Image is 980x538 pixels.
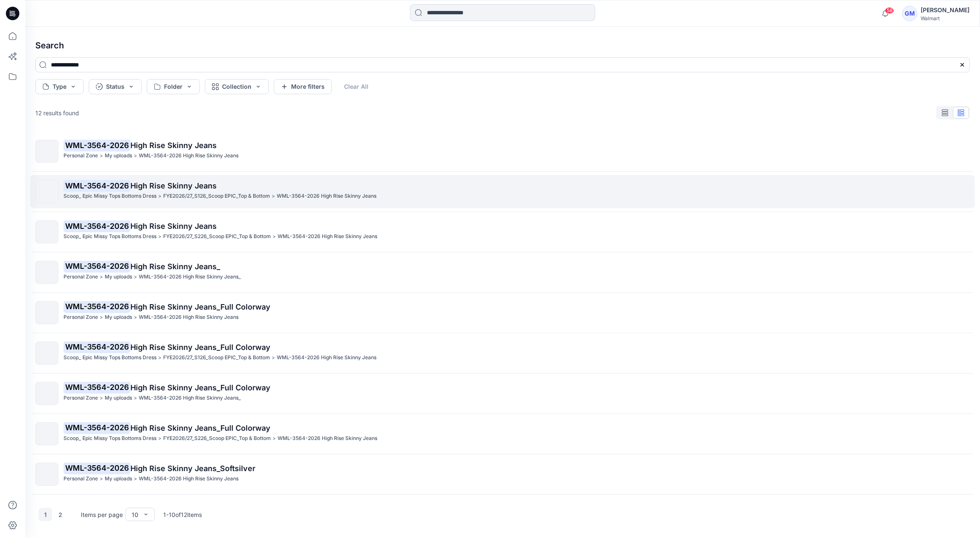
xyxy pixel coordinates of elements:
button: 2 [54,508,67,521]
span: High Rise Skinny Jeans [130,222,217,231]
p: > [273,232,276,241]
a: WML-3564-2026High Rise Skinny Jeans_Full ColorwayScoop_ Epic Missy Tops Bottoms Dress>FYE2026/27_... [30,337,975,370]
p: FYE2026/27_S126_Scoop EPIC_Top & Bottom [163,353,270,362]
a: WML-3564-2026High Rise Skinny JeansScoop_ Epic Missy Tops Bottoms Dress>FYE2026/27_S226_Scoop EPI... [30,215,975,249]
p: Scoop_ Epic Missy Tops Bottoms Dress [64,192,156,201]
mark: WML-3564-2026 [64,341,130,353]
p: Items per page [81,510,123,519]
div: Walmart [921,15,969,21]
p: My uploads [105,474,132,483]
p: > [100,273,103,281]
p: FYE2026/27_S126_Scoop EPIC_Top & Bottom [163,192,270,201]
p: > [134,474,137,483]
p: > [100,474,103,483]
p: > [100,394,103,403]
button: Type [35,79,84,94]
h4: Search [29,34,977,57]
p: Personal Zone [64,151,98,160]
button: 1 [39,508,52,521]
p: 1 - 10 of 12 items [163,510,202,519]
a: WML-3564-2026High Rise Skinny Jeans_SoftsilverPersonal Zone>My uploads>WML-3564-2026 High Rise Sk... [30,458,975,491]
button: Status [89,79,142,94]
p: WML-3564-2026 High Rise Skinny Jeans [139,151,238,160]
p: WML-3564-2026 High Rise Skinny Jeans [278,232,377,241]
div: 10 [132,510,138,519]
p: FYE2026/27_S226_Scoop EPIC_Top & Bottom [163,232,271,241]
p: > [158,192,162,201]
p: WML-3564-2026 High Rise Skinny Jeans_ [139,394,241,403]
mark: WML-3564-2026 [64,462,130,474]
p: Personal Zone [64,313,98,322]
p: > [273,434,276,443]
p: > [100,313,103,322]
p: Scoop_ Epic Missy Tops Bottoms Dress [64,232,156,241]
p: WML-3564-2026 High Rise Skinny Jeans [139,474,238,483]
div: [PERSON_NAME] [921,5,969,15]
p: My uploads [105,394,132,403]
button: Folder [147,79,200,94]
p: > [134,313,137,322]
a: WML-3564-2026High Rise Skinny Jeans_Full ColorwayPersonal Zone>My uploads>WML-3564-2026 High Rise... [30,296,975,329]
p: > [134,273,137,281]
p: Personal Zone [64,273,98,281]
p: > [158,434,162,443]
p: WML-3564-2026 High Rise Skinny Jeans [277,353,376,362]
span: High Rise Skinny Jeans [130,141,217,150]
p: > [272,192,275,201]
mark: WML-3564-2026 [64,180,130,191]
a: WML-3564-2026High Rise Skinny Jeans_Full ColorwayScoop_ Epic Missy Tops Bottoms Dress>FYE2026/27_... [30,417,975,451]
p: WML-3564-2026 High Rise Skinny Jeans [139,313,238,322]
p: > [134,394,137,403]
p: > [134,151,137,160]
p: WML-3564-2026 High Rise Skinny Jeans_ [139,273,241,281]
p: My uploads [105,313,132,322]
span: 58 [885,7,894,14]
p: Scoop_ Epic Missy Tops Bottoms Dress [64,353,156,362]
p: WML-3564-2026 High Rise Skinny Jeans [278,434,377,443]
p: My uploads [105,273,132,281]
a: WML-3564-2026High Rise Skinny Jeans_Full ColorwayPersonal Zone>My uploads>WML-3564-2026 High Rise... [30,377,975,410]
span: High Rise Skinny Jeans_Full Colorway [130,302,270,311]
span: High Rise Skinny Jeans_Full Colorway [130,383,270,392]
span: High Rise Skinny Jeans_Full Colorway [130,343,270,352]
span: High Rise Skinny Jeans_ [130,262,220,271]
a: WML-3564-2026High Rise Skinny Jeans_Personal Zone>My uploads>WML-3564-2026 High Rise Skinny Jeans_ [30,256,975,289]
mark: WML-3564-2026 [64,220,130,232]
button: More filters [274,79,332,94]
span: High Rise Skinny Jeans_Softsilver [130,464,255,473]
span: High Rise Skinny Jeans_Full Colorway [130,424,270,432]
span: High Rise Skinny Jeans [130,181,217,190]
mark: WML-3564-2026 [64,260,130,272]
mark: WML-3564-2026 [64,301,130,313]
div: GM [902,6,917,21]
a: WML-3564-2026High Rise Skinny JeansPersonal Zone>My uploads>WML-3564-2026 High Rise Skinny Jeans [30,135,975,168]
p: Scoop_ Epic Missy Tops Bottoms Dress [64,434,156,443]
p: FYE2026/27_S226_Scoop EPIC_Top & Bottom [163,434,271,443]
mark: WML-3564-2026 [64,139,130,151]
button: Collection [205,79,269,94]
p: > [100,151,103,160]
a: WML-3564-2026High Rise Skinny JeansScoop_ Epic Missy Tops Bottoms Dress>FYE2026/27_S126_Scoop EPI... [30,175,975,208]
p: > [158,232,162,241]
p: My uploads [105,151,132,160]
p: WML-3564-2026 High Rise Skinny Jeans [277,192,376,201]
p: > [272,353,275,362]
p: 12 results found [35,109,79,117]
mark: WML-3564-2026 [64,422,130,434]
p: Personal Zone [64,394,98,403]
mark: WML-3564-2026 [64,382,130,393]
p: Personal Zone [64,474,98,483]
p: > [158,353,162,362]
